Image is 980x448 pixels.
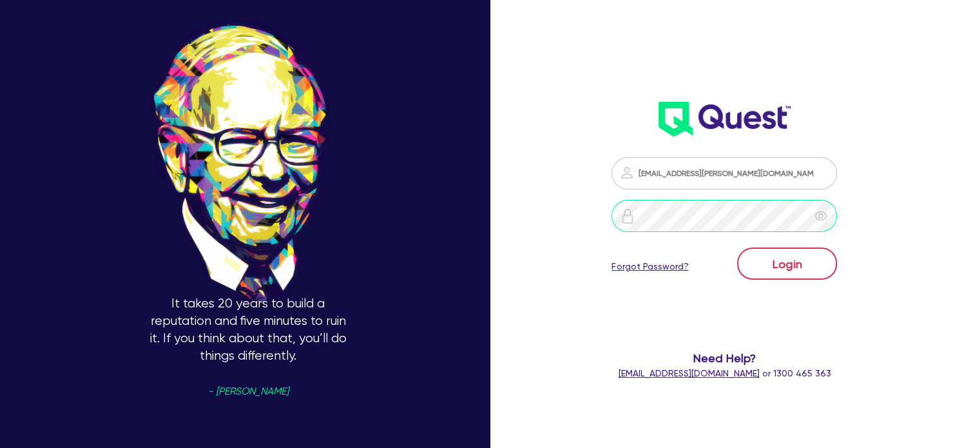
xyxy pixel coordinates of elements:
[618,368,831,378] span: or 1300 465 363
[658,102,791,137] img: wH2k97JdezQIQAAAABJRU5ErkJggg==
[611,260,688,273] a: Forgot Password?
[618,368,759,378] a: [EMAIL_ADDRESS][DOMAIN_NAME]
[611,157,837,190] input: Email address
[619,165,635,180] img: icon-password
[737,248,837,280] button: Login
[814,209,827,222] span: eye
[208,387,289,396] span: - [PERSON_NAME]
[597,349,851,367] span: Need Help?
[620,208,635,224] img: icon-password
